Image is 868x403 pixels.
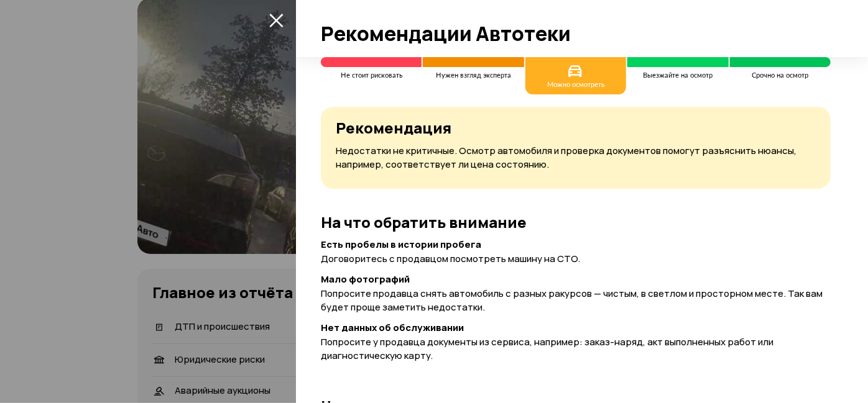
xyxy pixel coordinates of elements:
[321,287,831,314] p: Попросите продавца снять автомобиль с разных ракурсов — чистым, в светлом и просторном месте. Так...
[321,238,831,251] h4: Есть пробелы в истории пробега
[547,81,604,89] div: Можно осмотреть
[321,273,831,286] h4: Мало фотографий
[627,72,728,79] div: Выезжайте на осмотр
[321,72,422,79] div: Не стоит рисковать
[423,72,524,79] div: Нужен взгляд эксперта
[321,335,831,363] p: Попросите у продавца документы из сервиса, например: заказ-наряд, акт выполненных работ или диагн...
[321,322,831,334] h4: Нет данных об обслуживании
[321,214,831,231] h3: На что обратить внимание
[321,252,831,266] p: Договоритесь с продавцом посмотреть машину на СТО.
[336,144,816,171] p: Недостатки не критичные. Осмотр автомобиля и проверка документов помогут разъяснить нюансы, напри...
[266,10,286,30] button: закрыть
[336,119,816,137] h3: Рекомендация
[730,72,831,79] div: Срочно на осмотр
